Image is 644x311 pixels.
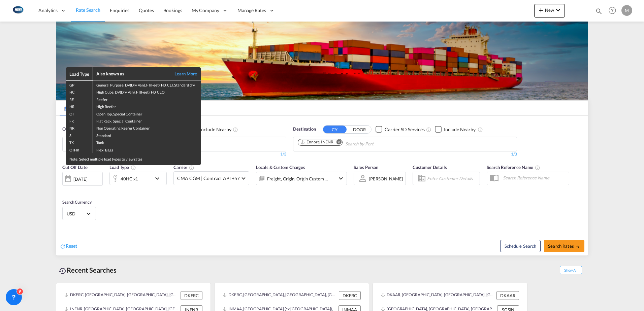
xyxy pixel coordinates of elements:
[66,67,93,80] th: Load Type
[93,138,201,145] td: Tank
[66,110,93,117] td: OT
[93,88,201,95] td: High Cube, DV(Dry Van), FT(Feet), H0, CLO
[167,71,197,77] a: Learn More
[93,131,201,138] td: Standard
[66,153,201,165] div: Note: Select multiple load types to view rates
[93,124,201,131] td: Non Operating Reefer Container
[93,110,201,117] td: Open Top, Special Container
[66,88,93,95] td: HC
[66,131,93,138] td: S
[66,138,93,145] td: TK
[93,80,201,88] td: General Purpose, DV(Dry Van), FT(Feet), H0, CLI, Standard dry
[66,80,93,88] td: GP
[66,95,93,102] td: RE
[66,124,93,131] td: NR
[93,95,201,102] td: Reefer
[93,117,201,124] td: Flat Rack, Special Container
[93,102,201,109] td: High Reefer
[66,146,93,153] td: OTHR
[66,102,93,109] td: HR
[66,117,93,124] td: FR
[93,146,201,153] td: Flexi Bags
[96,71,167,77] div: Also known as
